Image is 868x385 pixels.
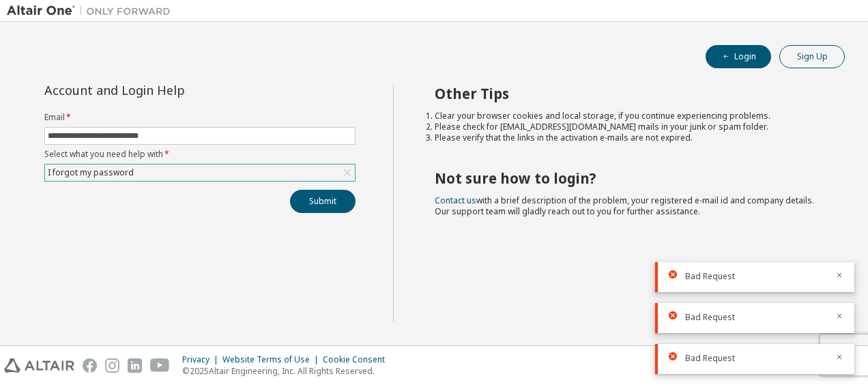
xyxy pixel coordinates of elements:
[685,312,735,323] span: Bad Request
[7,4,177,18] img: Altair One
[435,169,821,187] h2: Not sure how to login?
[435,85,821,102] h2: Other Tips
[83,358,97,373] img: facebook.svg
[150,358,170,373] img: youtube.svg
[706,45,771,68] button: Login
[182,365,393,377] p: © 2025 Altair Engineering, Inc. All Rights Reserved.
[779,45,845,68] button: Sign Up
[44,85,293,96] div: Account and Login Help
[45,165,355,181] div: I forgot my password
[105,358,119,373] img: instagram.svg
[290,190,356,213] button: Submit
[435,195,814,217] span: with a brief description of the problem, your registered e-mail id and company details. Our suppo...
[46,165,136,180] div: I forgot my password
[44,112,356,123] label: Email
[182,354,222,365] div: Privacy
[4,358,74,373] img: altair_logo.svg
[435,132,821,143] li: Please verify that the links in the activation e-mails are not expired.
[435,122,821,132] li: Please check for [EMAIL_ADDRESS][DOMAIN_NAME] mails in your junk or spam folder.
[128,358,142,373] img: linkedin.svg
[323,354,393,365] div: Cookie Consent
[685,353,735,364] span: Bad Request
[435,195,476,206] a: Contact us
[435,111,821,122] li: Clear your browser cookies and local storage, if you continue experiencing problems.
[222,354,323,365] div: Website Terms of Use
[685,271,735,282] span: Bad Request
[44,149,356,160] label: Select what you need help with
